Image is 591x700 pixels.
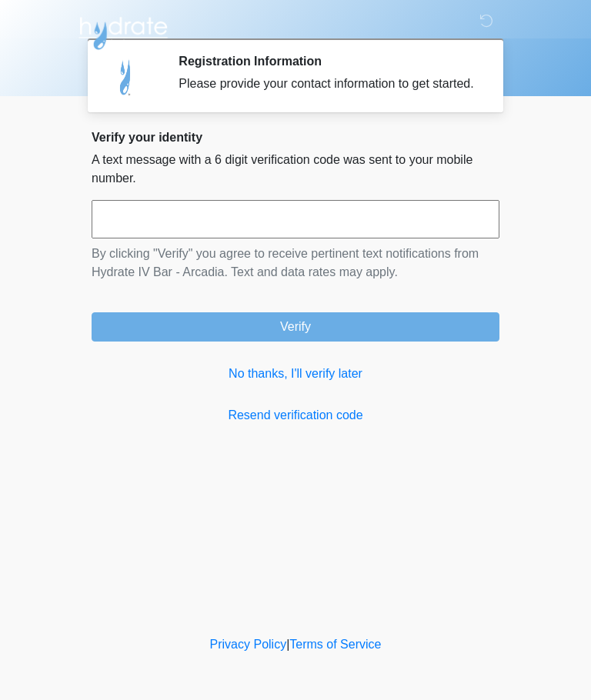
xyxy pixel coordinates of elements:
a: Terms of Service [289,638,381,651]
div: Please provide your contact information to get started. [179,75,476,93]
a: Resend verification code [92,406,499,425]
a: Privacy Policy [210,638,287,651]
p: By clicking "Verify" you agree to receive pertinent text notifications from Hydrate IV Bar - Arca... [92,245,499,282]
button: Verify [92,312,499,342]
h2: Verify your identity [92,130,499,145]
a: | [286,638,289,651]
a: No thanks, I'll verify later [92,365,499,383]
p: A text message with a 6 digit verification code was sent to your mobile number. [92,151,499,188]
img: Agent Avatar [103,54,149,100]
img: Hydrate IV Bar - Arcadia Logo [76,12,170,51]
